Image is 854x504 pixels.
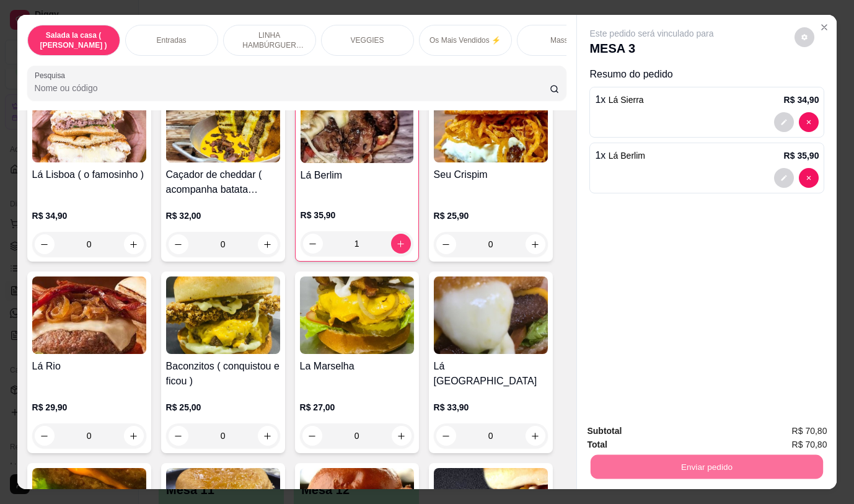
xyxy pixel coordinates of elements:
p: R$ 25,90 [434,210,548,222]
p: R$ 25,00 [166,401,280,413]
h4: La Marselha [300,359,414,374]
input: Pesquisa [35,82,550,94]
p: 1 x [595,148,645,163]
img: product-image [434,85,548,162]
span: Lá Berlim [609,151,645,161]
h4: Seu Crispim [434,167,548,182]
button: decrease-product-quantity [799,112,819,132]
button: increase-product-quantity [526,426,545,446]
button: decrease-product-quantity [436,234,456,254]
label: Pesquisa [35,70,69,81]
img: product-image [166,85,280,162]
h4: Baconzitos ( conquistou e ficou ) [166,359,280,389]
button: decrease-product-quantity [774,168,794,188]
p: VEGGIES [351,35,384,45]
img: product-image [32,85,146,162]
button: increase-product-quantity [391,234,411,254]
p: Este pedido será vinculado para [589,27,713,40]
h4: Lá [GEOGRAPHIC_DATA] [434,359,548,389]
button: Close [814,17,834,37]
p: Resumo do pedido [589,67,824,82]
p: R$ 34,90 [32,210,146,222]
button: increase-product-quantity [526,234,545,254]
p: R$ 33,90 [434,401,548,413]
img: product-image [32,276,146,354]
button: decrease-product-quantity [169,426,188,446]
p: R$ 35,90 [784,149,819,162]
img: product-image [300,276,414,354]
h4: Lá Lisboa ( o famosinho ) [32,167,146,182]
img: product-image [301,86,413,163]
h4: Caçador de cheddar ( acompanha batata crinkle) [166,167,280,197]
img: product-image [434,276,548,354]
button: decrease-product-quantity [799,168,819,188]
button: decrease-product-quantity [436,426,456,446]
strong: Total [587,440,607,449]
p: R$ 35,90 [301,209,413,221]
button: decrease-product-quantity [795,27,814,47]
p: Os Mais Vendidos ⚡️ [429,35,501,45]
button: Enviar pedido [591,454,823,479]
button: decrease-product-quantity [774,112,794,132]
p: R$ 27,00 [300,401,414,413]
h4: Lá Berlim [301,168,413,183]
p: MESA 3 [589,40,713,57]
p: R$ 32,00 [166,210,280,222]
h4: Lá Rio [32,359,146,374]
p: R$ 34,90 [784,94,819,106]
p: Salada la casa ( [PERSON_NAME] ) [38,30,110,50]
p: Massas [550,35,576,45]
p: 1 x [595,92,643,107]
p: Entradas [157,35,187,45]
span: Lá Sierra [609,95,644,105]
p: LINHA HAMBÚRGUER ANGUS [234,30,306,50]
p: R$ 29,90 [32,401,146,413]
img: product-image [166,276,280,354]
button: decrease-product-quantity [303,234,323,254]
button: increase-product-quantity [258,426,278,446]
